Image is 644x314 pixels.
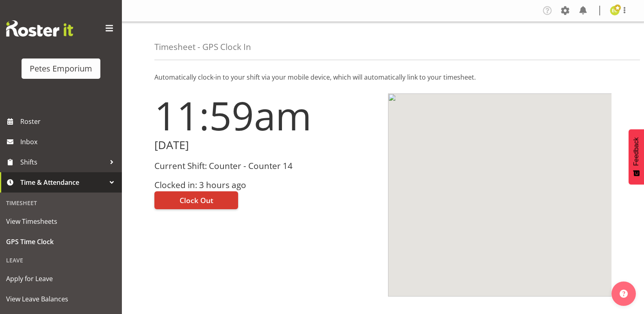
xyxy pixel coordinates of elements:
span: View Leave Balances [6,293,116,305]
div: Petes Emporium [30,63,92,75]
span: GPS Time Clock [6,236,116,248]
span: Roster [20,115,118,128]
a: View Timesheets [2,211,120,232]
h4: Timesheet - GPS Clock In [154,42,251,52]
a: Apply for Leave [2,269,120,289]
span: Clock Out [180,195,213,206]
img: Rosterit website logo [6,20,73,37]
span: Inbox [20,136,118,148]
h2: [DATE] [154,139,378,152]
h1: 11:59am [154,93,378,137]
span: View Timesheets [6,215,116,227]
p: Automatically clock-in to your shift via your mobile device, which will automatically link to you... [154,72,611,82]
div: Timesheet [2,195,120,211]
span: Time & Attendance [20,176,106,188]
span: Shifts [20,156,106,168]
button: Feedback - Show survey [629,129,644,184]
h3: Clocked in: 3 hours ago [154,180,378,190]
img: help-xxl-2.png [620,290,628,298]
img: emma-croft7499.jpg [610,6,620,15]
h3: Current Shift: Counter - Counter 14 [154,161,378,171]
a: View Leave Balances [2,289,120,309]
a: GPS Time Clock [2,232,120,252]
div: Leave [2,252,120,269]
span: Feedback [633,137,640,166]
span: Apply for Leave [6,273,116,285]
button: Clock Out [154,191,238,209]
